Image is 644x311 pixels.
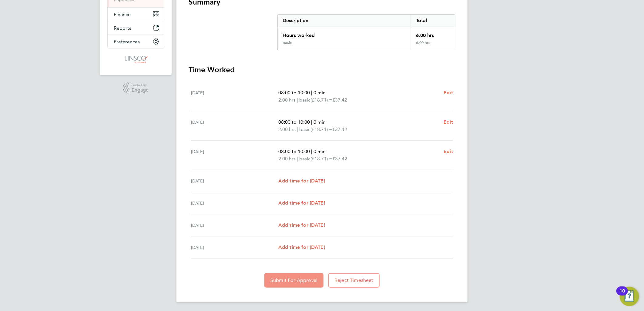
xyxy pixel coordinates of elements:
span: | [311,90,312,95]
button: Submit For Approval [264,273,324,288]
span: Add time for [DATE] [278,222,325,228]
span: 08:00 to 10:00 [278,149,310,154]
span: Reject Timesheet [334,277,374,283]
div: [DATE] [191,119,278,133]
img: linsco-logo-retina.png [123,55,148,64]
span: Edit [444,149,453,154]
span: £37.42 [332,156,347,162]
div: 6.00 hrs [411,27,455,40]
a: Add time for [DATE] [278,199,325,207]
div: [DATE] [191,148,278,162]
span: Add time for [DATE] [278,178,325,184]
span: | [311,149,312,154]
div: Description [278,15,411,27]
div: [DATE] [191,177,278,185]
span: 08:00 to 10:00 [278,90,310,95]
button: Reject Timesheet [328,273,380,288]
a: Add time for [DATE] [278,222,325,229]
button: Preferences [108,35,164,48]
span: basic [299,126,310,133]
div: Hours worked [278,27,411,40]
div: 6.00 hrs [411,40,455,50]
button: Finance [108,8,164,21]
span: 08:00 to 10:00 [278,119,310,125]
span: Edit [444,90,453,95]
span: (£18.71) = [310,156,332,162]
span: 0 min [314,149,326,154]
span: Edit [444,119,453,125]
span: (£18.71) = [310,126,332,132]
a: Powered byEngage [123,82,149,94]
a: Edit [444,119,453,126]
a: Go to home page [107,55,164,64]
a: Add time for [DATE] [278,244,325,251]
div: Total [411,15,455,27]
div: [DATE] [191,244,278,251]
div: [DATE] [191,89,278,104]
span: 2.00 hrs [278,156,296,162]
div: basic [283,40,292,45]
button: Reports [108,21,164,35]
span: | [311,119,312,125]
span: | [297,126,298,132]
span: Reports [114,25,131,31]
button: Open Resource Center, 10 new notifications [620,287,639,306]
span: (£18.71) = [310,97,332,103]
span: 0 min [314,119,326,125]
div: [DATE] [191,222,278,229]
span: Add time for [DATE] [278,200,325,206]
span: Add time for [DATE] [278,244,325,250]
span: Engage [132,88,149,93]
span: Powered by [132,82,149,88]
span: Submit For Approval [270,277,317,283]
a: Add time for [DATE] [278,177,325,185]
a: Edit [444,89,453,96]
span: £37.42 [332,126,347,132]
span: basic [299,155,310,162]
span: basic [299,96,310,104]
span: | [297,156,298,162]
span: 2.00 hrs [278,97,296,103]
h3: Time Worked [189,65,455,75]
a: Edit [444,148,453,155]
span: £37.42 [332,97,347,103]
span: Finance [114,12,131,17]
span: Preferences [114,39,140,45]
div: Summary [277,14,455,50]
span: | [297,97,298,103]
div: 10 [619,291,625,299]
div: [DATE] [191,199,278,207]
span: 0 min [314,90,326,95]
span: 2.00 hrs [278,126,296,132]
